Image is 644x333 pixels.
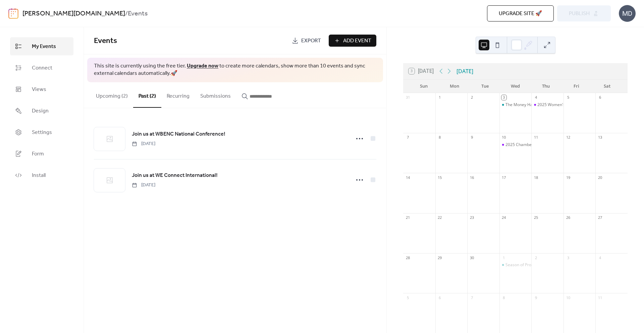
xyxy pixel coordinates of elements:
div: 30 [469,255,474,260]
div: 3 [501,95,506,100]
div: Mon [439,80,470,93]
div: 10 [566,295,571,300]
div: 17 [501,175,506,180]
div: 21 [405,215,410,220]
div: 13 [597,135,602,140]
div: 23 [469,215,474,220]
button: Upcoming (2) [91,82,133,107]
div: 9 [533,295,538,300]
div: 1 [501,255,506,260]
span: Connect [32,64,52,72]
span: My Events [32,43,56,51]
a: Connect [10,59,73,77]
div: 7 [469,295,474,300]
button: Add Event [329,35,376,47]
a: Form [10,145,73,163]
span: Add Event [343,37,371,45]
a: Join us at WE Connect International! [132,171,218,180]
div: 5 [405,295,410,300]
div: 4 [597,255,602,260]
div: 28 [405,255,410,260]
div: 2025 Chamber Dine Around: Nole [505,142,569,148]
div: Season of Prosperity: Planting Seeds for Next Year [505,262,599,268]
b: / [125,7,128,20]
a: Upgrade now [187,61,218,71]
div: 3 [566,255,571,260]
div: 16 [469,175,474,180]
span: Form [32,150,44,158]
span: Export [301,37,321,45]
div: 9 [469,135,474,140]
div: [DATE] [457,67,473,75]
a: My Events [10,37,73,55]
span: Views [32,86,46,94]
span: Join us at WBENC National Conference! [132,130,225,138]
div: 29 [437,255,442,260]
button: Upgrade site 🚀 [487,5,554,21]
div: 2025 Chamber Dine Around: Nole [499,142,532,148]
span: Install [32,172,46,180]
div: 27 [597,215,602,220]
a: [PERSON_NAME][DOMAIN_NAME] [22,7,125,20]
a: Settings [10,123,73,141]
div: 12 [566,135,571,140]
div: 2 [469,95,474,100]
div: Sat [592,80,622,93]
div: Thu [531,80,561,93]
div: 6 [437,295,442,300]
a: Views [10,80,73,98]
div: The Money Harvest: Cultivate Your Wealth [505,102,584,108]
div: MD [619,5,636,22]
div: Tue [470,80,500,93]
div: 20 [597,175,602,180]
div: 26 [566,215,571,220]
div: 25 [533,215,538,220]
span: This site is currently using the free tier. to create more calendars, show more than 10 events an... [94,62,376,78]
span: Upgrade site 🚀 [499,10,542,18]
a: Install [10,166,73,184]
div: 22 [437,215,442,220]
div: 18 [533,175,538,180]
div: 5 [566,95,571,100]
div: 2025 Women's Business Alliance: Sala Nola (Networking Event) [531,102,563,108]
div: 14 [405,175,410,180]
div: 31 [405,95,410,100]
div: 1 [437,95,442,100]
div: 11 [533,135,538,140]
b: Events [128,7,148,20]
button: Submissions [195,82,236,107]
span: [DATE] [132,140,155,147]
span: [DATE] [132,182,155,189]
div: 2 [533,255,538,260]
div: 4 [533,95,538,100]
div: 11 [597,295,602,300]
div: 10 [501,135,506,140]
div: The Money Harvest: Cultivate Your Wealth [499,102,532,108]
div: Season of Prosperity: Planting Seeds for Next Year [499,262,532,268]
div: Sun [409,80,439,93]
div: Fri [561,80,592,93]
div: 8 [501,295,506,300]
a: Design [10,102,73,120]
span: Events [94,34,117,48]
span: Design [32,107,49,115]
div: 7 [405,135,410,140]
span: Join us at WE Connect International! [132,172,218,180]
button: Recurring [161,82,195,107]
button: Past (2) [133,82,161,108]
span: Settings [32,129,52,137]
div: 19 [566,175,571,180]
div: 8 [437,135,442,140]
div: 24 [501,215,506,220]
a: Export [287,35,326,47]
img: logo [8,8,18,19]
div: 6 [597,95,602,100]
div: 15 [437,175,442,180]
a: Join us at WBENC National Conference! [132,130,225,139]
div: Wed [500,80,531,93]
